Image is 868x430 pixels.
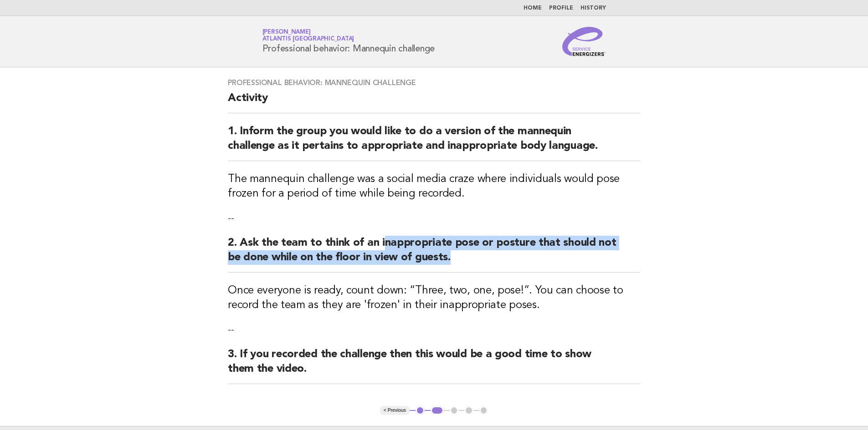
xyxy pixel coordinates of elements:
h3: Professional behavior: Mannequin challenge [228,78,640,87]
span: Atlantis [GEOGRAPHIC_DATA] [262,36,354,42]
p: -- [228,324,640,336]
h3: The mannequin challenge was a social media craze where individuals would pose frozen for a period... [228,172,640,201]
img: Service Energizers [562,27,606,56]
a: Profile [549,5,573,11]
button: < Previous [380,406,410,415]
h2: 3. If you recorded the challenge then this would be a good time to show them the video. [228,347,640,384]
a: History [580,5,606,11]
h2: 2. Ask the team to think of an inappropriate pose or posture that should not be done while on the... [228,236,640,273]
button: 2 [431,406,444,415]
h2: 1. Inform the group you would like to do a version of the mannequin challenge as it pertains to a... [228,124,640,161]
h1: Professional behavior: Mannequin challenge [262,30,435,53]
h3: Once everyone is ready, count down: “Three, two, one, pose!”. You can choose to record the team a... [228,283,640,313]
a: Home [524,5,542,11]
button: 1 [416,406,425,415]
a: [PERSON_NAME]Atlantis [GEOGRAPHIC_DATA] [262,29,354,42]
p: -- [228,212,640,225]
h2: Activity [228,91,640,113]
